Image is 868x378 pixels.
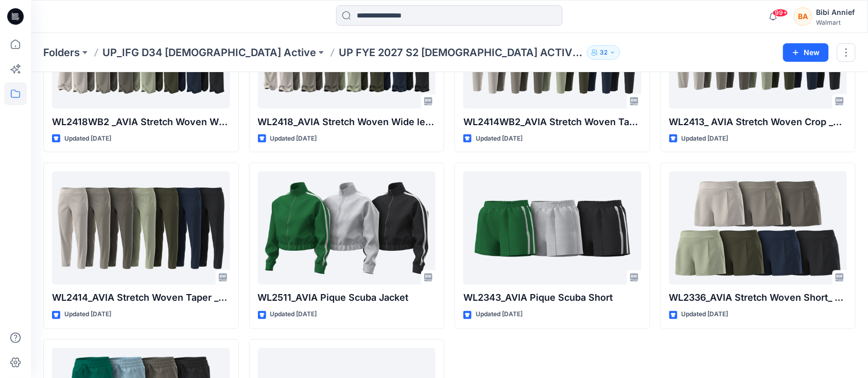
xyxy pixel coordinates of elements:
p: WL2418_AVIA Stretch Woven Wide leg_30" inseam [258,115,436,129]
p: WL2418WB2 _AVIA Stretch Woven Wide leg _WB2 30" inseam [52,115,230,129]
a: WL2511_AVIA Pique Scuba Jacket [258,171,436,285]
p: WL2343_AVIA Pique Scuba Short [463,291,641,305]
p: WL2414_AVIA Stretch Woven Taper _27" inseam [52,291,230,305]
p: WL2413_ AVIA Stretch Woven Crop _23" Inseam [669,115,847,129]
p: Updated [DATE] [64,310,111,320]
div: Bibi Annief [817,6,855,19]
p: 32 [600,47,607,58]
a: UP_IFG D34 [DEMOGRAPHIC_DATA] Active [102,45,316,60]
a: WL2336_AVIA Stretch Woven Short_ 3" inseam [669,171,847,285]
a: WL2343_AVIA Pique Scuba Short [463,171,641,285]
p: Updated [DATE] [270,133,317,144]
p: WL2336_AVIA Stretch Woven Short_ 3" inseam [669,291,847,305]
span: 99+ [773,9,788,17]
p: UP FYE 2027 S2 [DEMOGRAPHIC_DATA] ACTIVE IFG [339,45,583,60]
p: Updated [DATE] [476,310,523,320]
button: New [783,43,829,62]
p: Updated [DATE] [682,133,728,144]
div: BA [794,7,812,26]
button: 32 [587,45,620,60]
p: WL2414WB2_AVIA Stretch Woven Taper WB2 _27" inseam [463,115,641,129]
p: WL2511_AVIA Pique Scuba Jacket [258,291,436,305]
p: Updated [DATE] [682,310,728,320]
a: WL2414_AVIA Stretch Woven Taper _27" inseam [52,171,230,285]
p: Updated [DATE] [64,133,111,144]
a: Folders [43,45,80,60]
div: Walmart [817,19,855,26]
p: Updated [DATE] [270,310,317,320]
p: Updated [DATE] [476,133,523,144]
